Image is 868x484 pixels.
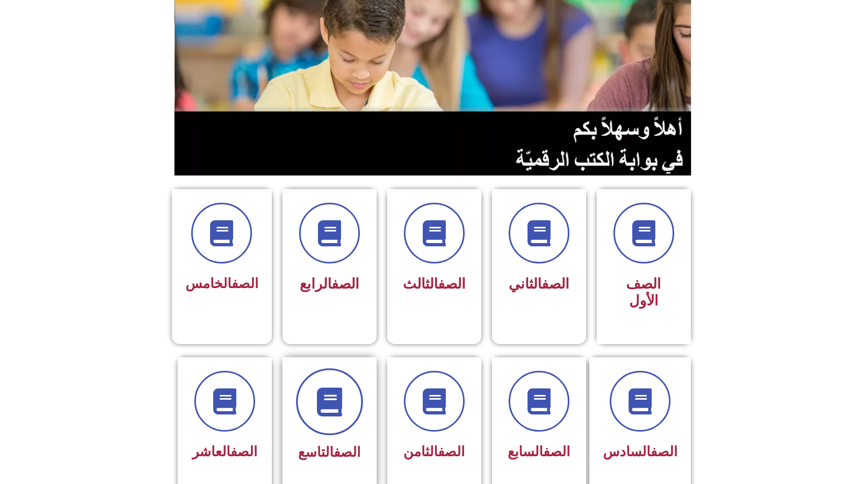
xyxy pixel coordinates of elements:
[192,444,257,459] span: العاشر
[508,444,570,459] span: السابع
[403,444,465,459] span: الثامن
[232,276,258,291] a: الصف
[300,276,359,292] span: الرابع
[334,444,360,460] a: الصف
[651,444,677,459] a: الصف
[230,444,257,459] a: الصف
[509,276,569,292] span: الثاني
[438,444,465,459] a: الصف
[403,276,466,292] span: الثالث
[543,444,570,459] a: الصف
[542,276,569,292] a: الصف
[332,276,359,292] a: الصف
[626,276,661,309] span: الصف الأول
[438,276,466,292] a: الصف
[603,444,677,459] span: السادس
[185,276,258,291] span: الخامس
[298,444,360,460] span: التاسع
